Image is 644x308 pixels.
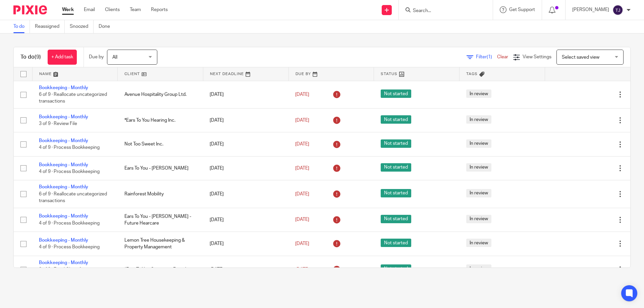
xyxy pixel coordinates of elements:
[562,55,599,60] span: Select saved view
[39,221,100,226] span: 4 of 9 · Process Bookkeeping
[39,115,88,119] a: Bookkeeping - Monthly
[112,55,117,60] span: All
[381,189,411,197] span: Not started
[118,108,203,132] td: *Ears To You Hearing Inc.
[612,5,623,15] img: svg%3E
[509,7,535,12] span: Get Support
[48,50,77,65] a: + Add task
[295,192,309,196] span: [DATE]
[572,6,609,13] p: [PERSON_NAME]
[70,20,94,33] a: Snoozed
[295,118,309,123] span: [DATE]
[39,121,77,126] span: 3 of 9 · Review File
[381,215,411,223] span: Not started
[295,166,309,171] span: [DATE]
[466,89,491,98] span: In review
[466,215,491,223] span: In review
[466,239,491,247] span: In review
[39,185,88,189] a: Bookkeeping - Monthly
[466,264,491,273] span: In review
[381,264,411,273] span: Not started
[39,169,100,174] span: 4 of 9 · Process Bookkeeping
[295,241,309,246] span: [DATE]
[487,55,492,59] span: (1)
[203,256,288,283] td: [DATE]
[203,208,288,232] td: [DATE]
[523,55,551,59] span: View Settings
[381,115,411,124] span: Not started
[13,5,47,14] img: Pixie
[295,142,309,146] span: [DATE]
[203,81,288,108] td: [DATE]
[412,8,473,14] input: Search
[89,54,104,60] p: Due by
[39,245,100,249] span: 4 of 9 · Process Bookkeeping
[295,92,309,97] span: [DATE]
[466,163,491,172] span: In review
[20,54,41,61] h1: To do
[118,180,203,208] td: Rainforest Mobility
[84,6,95,13] a: Email
[466,139,491,148] span: In review
[118,232,203,256] td: Lemon Tree Housekeeping & Property Management
[39,260,88,265] a: Bookkeeping - Monthly
[295,267,309,272] span: [DATE]
[105,6,120,13] a: Clients
[203,132,288,156] td: [DATE]
[130,6,141,13] a: Team
[99,20,115,33] a: Done
[39,145,100,150] span: 4 of 9 · Process Bookkeeping
[118,132,203,156] td: Not Too Sweet Inc.
[35,54,41,60] span: (9)
[39,138,88,143] a: Bookkeeping - Monthly
[381,239,411,247] span: Not started
[39,85,88,90] a: Bookkeeping - Monthly
[203,180,288,208] td: [DATE]
[381,139,411,148] span: Not started
[62,6,74,13] a: Work
[203,232,288,256] td: [DATE]
[295,218,309,222] span: [DATE]
[466,72,478,76] span: Tags
[118,256,203,283] td: *Ears To You Corporate Franchise
[476,55,497,59] span: Filter
[118,208,203,232] td: Ears To You - [PERSON_NAME] - Future Hearcare
[39,92,107,104] span: 6 of 9 · Reallocate uncategorized transactions
[497,55,508,59] a: Clear
[118,81,203,108] td: Avenue Hospitality Group Ltd.
[39,214,88,219] a: Bookkeeping - Monthly
[39,163,88,167] a: Bookkeeping - Monthly
[35,20,65,33] a: Reassigned
[39,267,85,279] span: 3 of 9 · Email Client for Statements
[39,192,107,203] span: 6 of 9 · Reallocate uncategorized transactions
[13,20,30,33] a: To do
[381,89,411,98] span: Not started
[466,115,491,124] span: In review
[151,6,168,13] a: Reports
[118,156,203,180] td: Ears To You - [PERSON_NAME]
[203,108,288,132] td: [DATE]
[39,238,88,243] a: Bookkeeping - Monthly
[203,156,288,180] td: [DATE]
[381,163,411,172] span: Not started
[466,189,491,197] span: In review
